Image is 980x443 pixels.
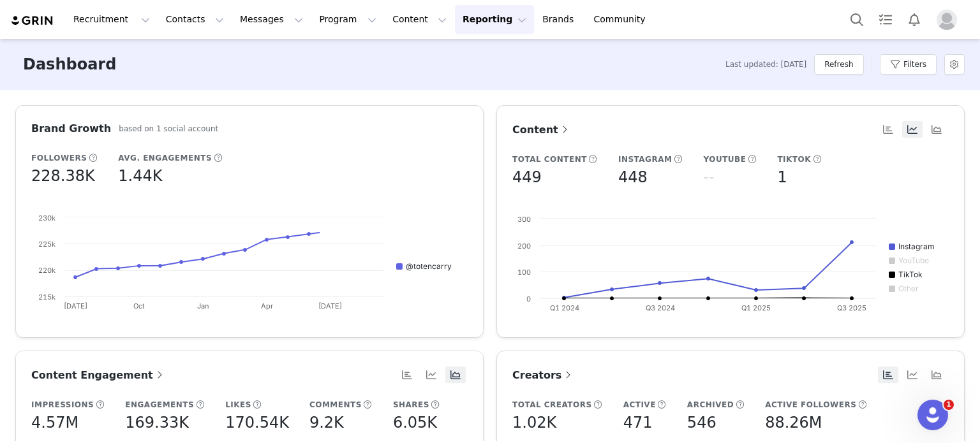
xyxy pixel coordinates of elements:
a: Content [512,122,571,138]
a: Content Engagement [31,367,166,383]
h5: Archived [687,399,734,410]
h5: 88.26M [765,411,822,434]
h5: Likes [225,399,251,410]
h5: Impressions [31,399,94,410]
a: Community [586,5,659,34]
text: Q3 2025 [837,303,866,312]
h5: based on 1 social account [119,123,218,134]
text: 220k [38,266,56,275]
text: Instagram [898,242,935,251]
img: grin logo [10,15,55,27]
span: Content Engagement [31,369,166,381]
button: Messages [232,5,311,34]
h5: Active Followers [765,399,856,410]
h5: 449 [512,166,542,189]
text: 230k [38,214,56,222]
text: [DATE] [64,301,87,310]
iframe: Intercom live chat [917,400,948,430]
img: placeholder-profile.jpg [937,10,957,30]
text: Q3 2024 [646,303,675,312]
a: Tasks [872,5,900,34]
text: TikTok [898,270,923,279]
h5: TikTok [777,154,811,165]
h5: Total Content [512,154,587,165]
text: Oct [133,301,145,310]
h5: 448 [618,166,648,189]
h5: 1.02K [512,411,556,434]
text: Other [898,284,919,293]
h5: 1.44K [118,164,162,187]
h5: Active [623,399,656,410]
text: @totencarry [406,261,452,271]
button: Recruitment [66,5,158,34]
h5: 6.05K [393,411,437,434]
a: Brands [535,5,585,34]
h5: YouTube [703,154,746,165]
text: Q1 2025 [741,303,771,312]
h5: 546 [687,411,716,434]
h5: Avg. Engagements [118,152,212,164]
h5: Total Creators [512,399,592,410]
button: Filters [880,54,937,75]
h5: Instagram [618,154,672,165]
h5: 4.57M [31,411,78,434]
button: Profile [929,10,970,30]
h5: Followers [31,152,87,164]
h5: 1 [777,166,787,189]
text: 100 [517,268,531,277]
button: Content [385,5,454,34]
text: 225k [38,240,56,249]
text: Apr [261,301,273,310]
h5: 9.2K [309,411,344,434]
a: Creators [512,367,574,383]
text: 215k [38,293,56,301]
span: Last updated: [DATE] [725,59,806,70]
button: Contacts [158,5,232,34]
h5: Shares [393,399,429,410]
text: Jan [197,301,209,310]
h5: -- [703,166,714,189]
h5: Comments [309,399,362,410]
h3: Dashboard [23,53,116,76]
text: 0 [526,294,531,303]
button: Program [311,5,384,34]
h5: 471 [623,411,653,434]
text: Q1 2024 [550,303,579,312]
button: Search [843,5,871,34]
h5: Engagements [125,399,194,410]
span: Creators [512,369,574,381]
h5: 228.38K [31,164,95,187]
text: 300 [517,215,531,224]
h5: 169.33K [125,411,189,434]
h3: Brand Growth [31,121,111,136]
span: Content [512,124,571,136]
span: 1 [944,400,954,410]
button: Refresh [814,54,863,75]
text: 200 [517,242,531,251]
text: YouTube [898,256,929,265]
text: [DATE] [318,301,342,310]
button: Notifications [900,5,928,34]
h5: 170.54K [225,411,289,434]
button: Reporting [455,5,534,34]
